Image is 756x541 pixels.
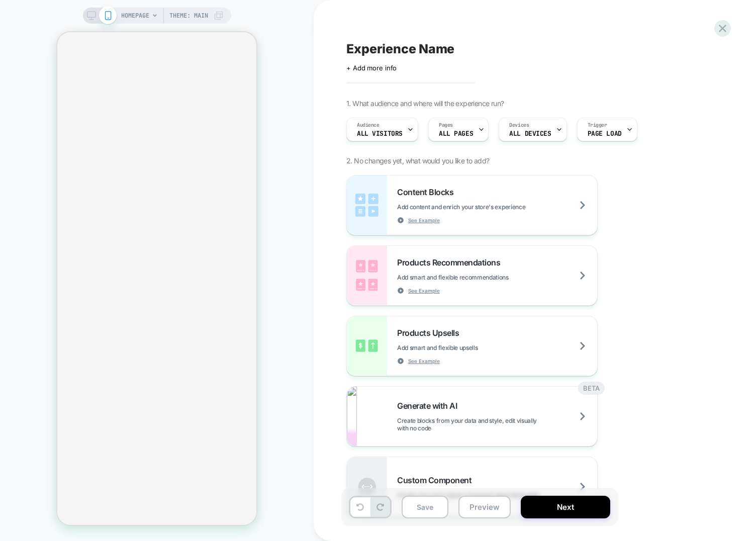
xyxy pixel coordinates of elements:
span: All Visitors [357,130,403,137]
span: + Add more info [346,64,397,72]
button: Next [521,496,610,518]
span: ALL DEVICES [509,130,551,137]
span: See Example [408,287,440,294]
span: Pages [439,122,453,129]
div: BETA [578,382,605,395]
span: Products Upsells [397,328,464,338]
span: Page Load [588,130,622,137]
span: Generate with AI [397,401,462,411]
span: Audience [357,122,380,129]
span: Add smart and flexible recommendations [397,274,559,281]
span: Add content and enrich your store's experience [397,203,576,211]
span: Experience Name [346,41,454,56]
span: Custom Component [397,475,477,485]
span: Theme: MAIN [169,8,208,24]
span: ALL PAGES [439,130,473,137]
span: Content Blocks [397,187,458,197]
span: Add smart and flexible upsells [397,344,528,351]
span: See Example [408,217,440,224]
span: 1. What audience and where will the experience run? [346,99,504,108]
span: 2. No changes yet, what would you like to add? [346,156,489,165]
span: HOMEPAGE [121,8,149,24]
span: Products Recommendations [397,257,505,267]
span: See Example [408,357,440,365]
span: Trigger [588,122,607,129]
span: Devices [509,122,529,129]
span: Create blocks from your data and style, edit visually with no code [397,417,597,432]
button: Save [402,496,448,518]
button: Preview [458,496,511,518]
